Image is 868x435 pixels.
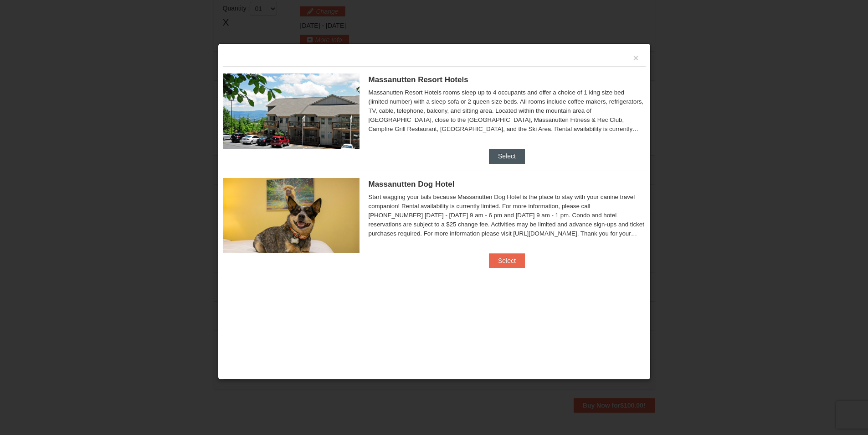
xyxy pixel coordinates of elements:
[223,73,360,148] img: 19219026-1-e3b4ac8e.jpg
[369,88,646,134] div: Massanutten Resort Hotels rooms sleep up to 4 occupants and offer a choice of 1 king size bed (li...
[633,53,639,63] button: ×
[369,193,646,238] div: Start wagging your tails because Massanutten Dog Hotel is the place to stay with your canine trav...
[223,178,360,253] img: 27428181-5-81c892a3.jpg
[369,75,468,84] span: Massanutten Resort Hotels
[489,149,525,163] button: Select
[489,253,525,268] button: Select
[369,180,455,189] span: Massanutten Dog Hotel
